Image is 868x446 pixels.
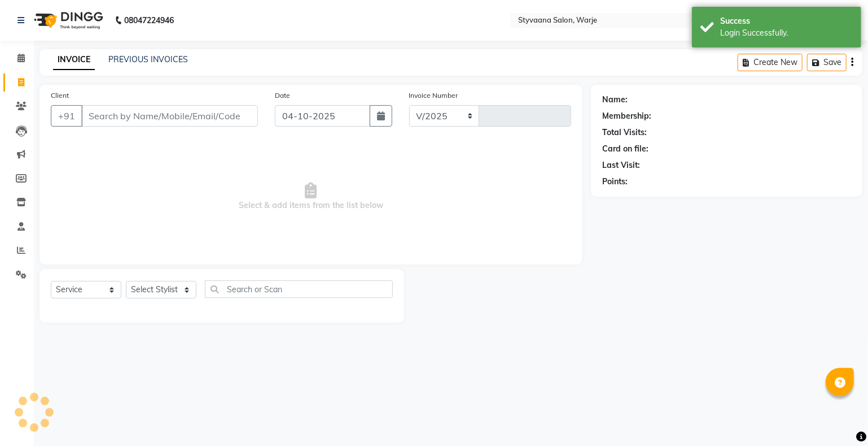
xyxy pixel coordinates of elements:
[108,54,188,64] a: PREVIOUS INVOICES
[409,90,458,101] label: Invoice Number
[29,5,106,36] img: logo
[602,159,640,171] div: Last Visit:
[738,54,803,71] button: Create New
[602,127,647,138] div: Total Visits:
[53,50,95,70] a: INVOICE
[275,90,290,101] label: Date
[602,110,651,122] div: Membership:
[720,27,853,39] div: Login Successfully.
[602,176,628,188] div: Points:
[51,90,69,101] label: Client
[51,105,82,127] button: +91
[602,143,648,155] div: Card on file:
[124,5,174,36] b: 08047224946
[720,15,853,27] div: Success
[807,54,847,71] button: Save
[602,94,628,106] div: Name:
[51,140,571,253] span: Select & add items from the list below
[205,280,393,298] input: Search or Scan
[81,105,258,127] input: Search by Name/Mobile/Email/Code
